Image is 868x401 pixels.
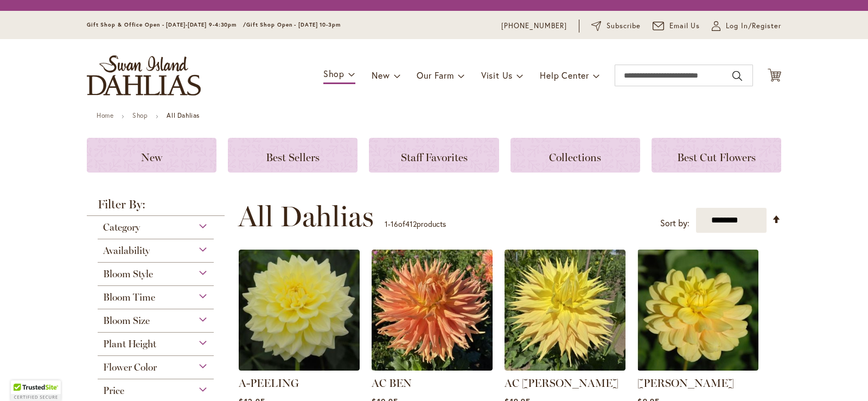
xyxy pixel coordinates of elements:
button: Search [732,67,742,85]
span: Gift Shop Open - [DATE] 10-3pm [246,21,341,28]
span: Bloom Size [103,315,150,327]
span: 16 [391,219,398,229]
img: AHOY MATEY [637,250,758,371]
a: AC BEN [372,377,412,390]
span: Shop [323,68,344,79]
a: AC Jeri [505,362,626,373]
a: Collections [510,138,640,173]
span: Plant Height [103,338,156,350]
span: Gift Shop & Office Open - [DATE]-[DATE] 9-4:30pm / [87,21,246,28]
img: AC BEN [372,250,493,371]
a: Shop [132,111,148,119]
label: Sort by: [660,213,690,233]
span: Price [103,385,124,397]
strong: All Dahlias [167,111,200,119]
span: Collections [549,151,601,164]
span: All Dahlias [238,200,374,233]
a: AHOY MATEY [637,362,758,373]
span: Help Center [540,69,589,81]
p: - of products [385,215,446,233]
div: TrustedSite Certified [11,380,61,401]
span: Visit Us [481,69,513,81]
a: Home [97,111,113,119]
span: Flower Color [103,361,157,373]
a: New [87,138,216,173]
span: Staff Favorites [401,151,468,164]
strong: Filter By: [87,199,225,216]
a: Best Cut Flowers [652,138,781,173]
span: New [141,151,162,164]
img: A-Peeling [239,250,360,371]
span: Best Cut Flowers [677,151,756,164]
a: AC [PERSON_NAME] [505,377,618,390]
span: Best Sellers [266,151,320,164]
span: Log In/Register [726,21,781,31]
span: New [372,69,390,81]
span: Category [103,221,140,233]
a: store logo [87,55,201,96]
img: AC Jeri [505,250,626,371]
a: A-PEELING [239,377,299,390]
a: Subscribe [591,21,641,31]
a: AC BEN [372,362,493,373]
span: 412 [405,219,417,229]
span: Our Farm [417,69,454,81]
span: Email Us [669,21,700,31]
span: Bloom Time [103,291,155,303]
span: 1 [385,219,388,229]
span: Availability [103,245,150,257]
a: [PHONE_NUMBER] [501,21,567,31]
a: [PERSON_NAME] [637,377,734,390]
span: Bloom Style [103,268,153,280]
span: Subscribe [607,21,641,31]
a: Staff Favorites [369,138,499,173]
a: Best Sellers [228,138,358,173]
a: A-Peeling [239,362,360,373]
a: Log In/Register [712,21,781,31]
a: Email Us [653,21,700,31]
